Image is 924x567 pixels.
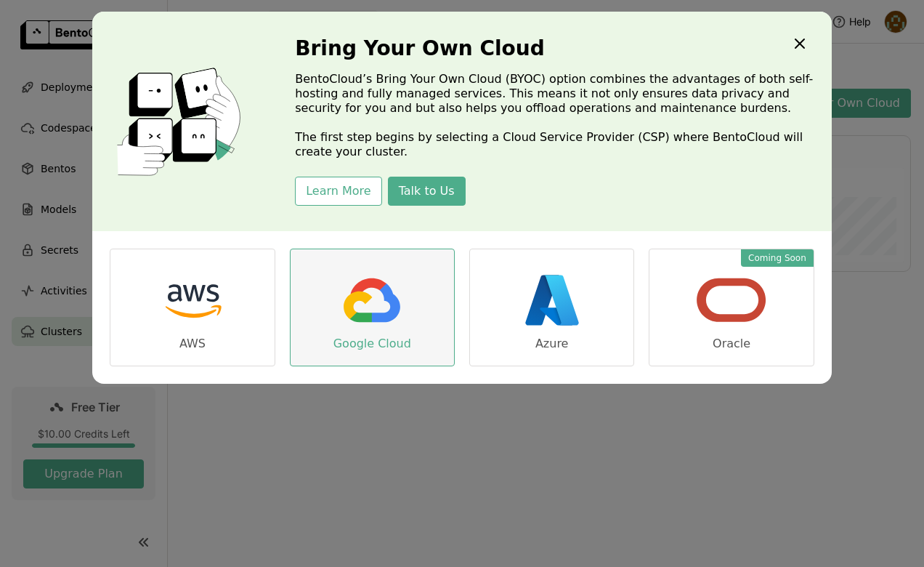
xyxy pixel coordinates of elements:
[92,12,832,384] div: dialog
[290,249,455,366] a: Google Cloud
[179,337,206,351] div: AWS
[295,177,381,206] button: Learn More
[336,264,408,337] img: gcp
[713,337,750,351] div: Oracle
[695,264,768,337] img: oracle
[156,264,229,337] img: aws
[741,249,814,267] div: Coming Soon
[388,177,466,206] button: Talk to Us
[649,249,814,366] a: Coming SoonOracle
[469,249,634,366] a: Azure
[295,37,820,60] h3: Bring Your Own Cloud
[104,67,260,176] img: cover onboarding
[110,249,275,366] a: AWS
[791,35,808,55] div: Close
[516,264,588,337] img: azure
[333,337,411,351] div: Google Cloud
[295,72,820,159] p: BentoCloud’s Bring Your Own Cloud (BYOC) option combines the advantages of both self-hosting and ...
[535,337,569,351] div: Azure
